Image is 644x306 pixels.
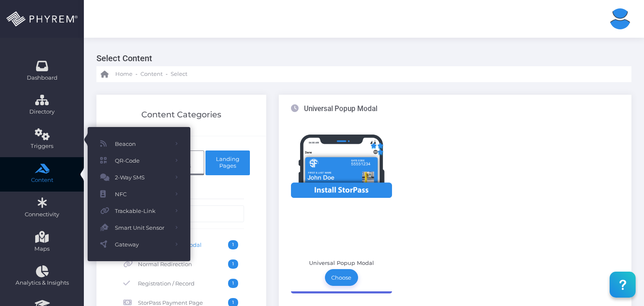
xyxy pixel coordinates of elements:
span: Analytics & Insights [5,279,78,287]
span: Content [5,176,78,184]
span: Triggers [5,142,78,150]
a: Select [171,66,187,82]
a: Registration / Record 1 [119,274,244,293]
span: 1 [228,259,239,269]
span: Dashboard [27,74,57,82]
span: 1 [228,279,239,288]
a: Content [140,66,163,82]
a: Trackable-Link [88,202,190,219]
span: Content [140,70,163,78]
span: Select [171,70,187,78]
a: Choose [325,269,358,286]
span: Gateway [115,239,169,250]
span: Trackable-Link [115,205,169,216]
span: Smart Unit Sensor [115,222,169,233]
span: Registration / Record [138,279,228,288]
div: Content Categories [109,109,254,121]
h3: Select Content [96,50,625,66]
span: Home [115,70,132,78]
span: Landing Pages [212,156,243,169]
span: Maps [34,245,49,253]
a: Beacon [88,135,190,152]
input: Search... [138,205,244,222]
span: Normal Redirection [138,259,228,269]
span: 2-Way SMS [115,172,169,183]
a: 2-Way SMS [88,169,190,186]
span: QR-Code [115,155,169,166]
a: Gateway [88,236,190,253]
a: QR-Code [88,152,190,169]
li: - [164,70,169,78]
span: Connectivity [5,210,78,219]
a: Home [101,66,132,82]
li: - [134,70,139,78]
span: Beacon [115,138,169,149]
span: Directory [5,108,78,116]
a: Normal Redirection 1 [119,254,244,274]
span: 1 [228,240,239,249]
span: NFC [115,189,169,200]
h6: Universal Popup Modal [303,260,380,267]
a: Smart Unit Sensor [88,219,190,236]
h3: Universal Popup Modal [304,104,377,113]
a: NFC [88,186,190,202]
